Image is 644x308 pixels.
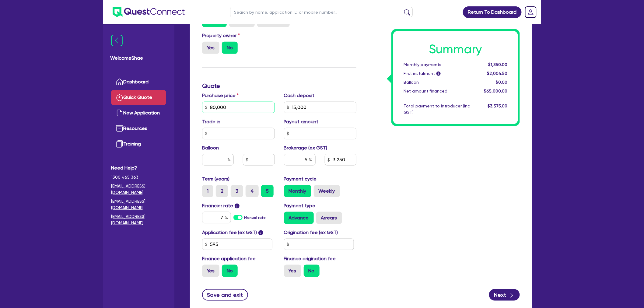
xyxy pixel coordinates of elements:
h3: Quote [202,82,356,89]
span: $1,350.00 [488,62,508,67]
img: resources [116,125,123,132]
a: New Application [111,105,166,121]
img: quest-connect-logo-blue [113,7,185,17]
label: 2 [216,185,228,197]
label: Arrears [316,212,342,224]
label: No [222,265,238,277]
label: Purchase price [202,92,239,99]
span: $3,575.00 [488,103,508,108]
div: Net amount financed [399,88,474,94]
label: Term (years) [202,175,229,183]
label: Yes [202,42,219,54]
a: Training [111,136,166,152]
label: 3 [231,185,243,197]
div: Monthly payments [399,61,474,68]
input: Search by name, application ID or mobile number... [230,7,413,17]
img: icon-menu-close [111,35,123,46]
img: training [116,140,123,148]
label: No [222,42,238,54]
a: Resources [111,121,166,136]
label: Weekly [314,185,340,197]
label: Financier rate [202,202,240,209]
span: Welcome Shae [110,54,167,62]
label: Payment type [284,202,316,209]
span: i [235,204,240,208]
a: [EMAIL_ADDRESS][DOMAIN_NAME] [111,198,166,211]
a: Return To Dashboard [463,6,522,18]
label: 4 [246,185,259,197]
div: Balloon [399,79,474,86]
label: Yes [202,265,219,277]
label: Brokerage (ex GST) [284,144,327,152]
label: Trade in [202,118,220,125]
label: Finance origination fee [284,255,336,262]
label: 5 [261,185,274,197]
a: [EMAIL_ADDRESS][DOMAIN_NAME] [111,183,166,196]
a: Quick Quote [111,90,166,105]
label: Finance application fee [202,255,256,262]
span: $65,000.00 [484,89,508,93]
label: Origination fee (ex GST) [284,229,338,236]
span: 1300 465 363 [111,174,166,180]
label: Payment cycle [284,175,317,183]
label: Application fee (ex GST) [202,229,257,236]
img: new-application [116,109,123,117]
label: Property owner [202,32,240,39]
span: $2,004.50 [487,71,508,76]
a: Dashboard [111,74,166,90]
label: Cash deposit [284,92,315,99]
div: Total payment to introducer (inc GST) [399,103,474,116]
label: Balloon [202,144,219,152]
label: Payout amount [284,118,319,125]
label: Monthly [284,185,311,197]
span: $0.00 [496,80,508,85]
label: Advance [284,212,314,224]
label: No [304,265,320,277]
img: quick-quote [116,94,123,101]
h1: Summary [404,42,508,57]
label: Yes [284,265,301,277]
span: i [436,72,441,76]
span: i [258,230,263,235]
a: Dropdown toggle [523,4,539,20]
span: Need Help? [111,164,166,172]
div: First instalment [399,70,474,77]
a: [EMAIL_ADDRESS][DOMAIN_NAME] [111,213,166,226]
label: Manual rate [244,215,266,220]
label: 1 [202,185,213,197]
button: Next [489,289,520,301]
button: Save and exit [202,289,248,301]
